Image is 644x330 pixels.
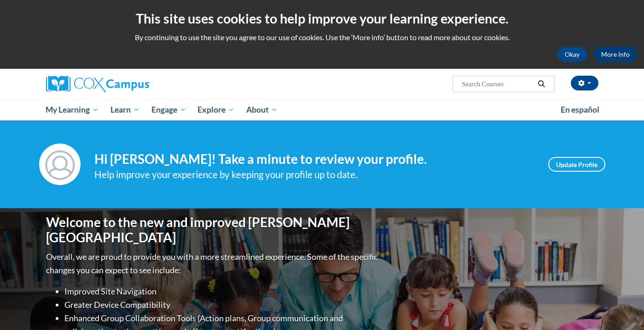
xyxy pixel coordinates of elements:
[571,76,598,90] button: Account Settings
[461,78,534,90] input: Search Courses
[104,99,145,120] a: Learn
[46,250,380,277] p: Overall, we are proud to provide you with a more streamlined experience. Some of the specific cha...
[197,104,234,115] span: Explore
[110,104,139,115] span: Learn
[46,215,380,246] h1: Welcome to the new and improved [PERSON_NAME][GEOGRAPHIC_DATA]
[40,99,105,120] a: My Learning
[246,104,278,115] span: About
[607,293,637,323] iframe: Button to launch messaging window
[7,32,637,42] p: By continuing to use the site you agree to our use of cookies. Use the ‘More info’ button to read...
[7,9,637,28] h2: This site uses cookies to help improve your learning experience.
[46,76,149,92] img: Cox Campus
[145,99,192,120] a: Engage
[94,167,534,182] div: Help improve your experience by keeping your profile up to date.
[548,157,605,172] a: Update Profile
[561,105,599,114] span: En español
[64,298,380,312] li: Greater Device Compatibility
[240,99,284,120] a: About
[555,100,605,120] a: En español
[557,47,587,62] button: Okay
[32,99,612,120] div: Main menu
[46,76,221,92] a: Cox Campus
[46,104,99,115] span: My Learning
[534,78,548,90] button: Search
[39,144,81,185] img: Profile Image
[191,99,240,120] a: Explore
[594,47,637,62] a: More Info
[64,285,380,298] li: Improved Site Navigation
[94,151,534,167] h4: Hi [PERSON_NAME]! Take a minute to review your profile.
[151,104,186,115] span: Engage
